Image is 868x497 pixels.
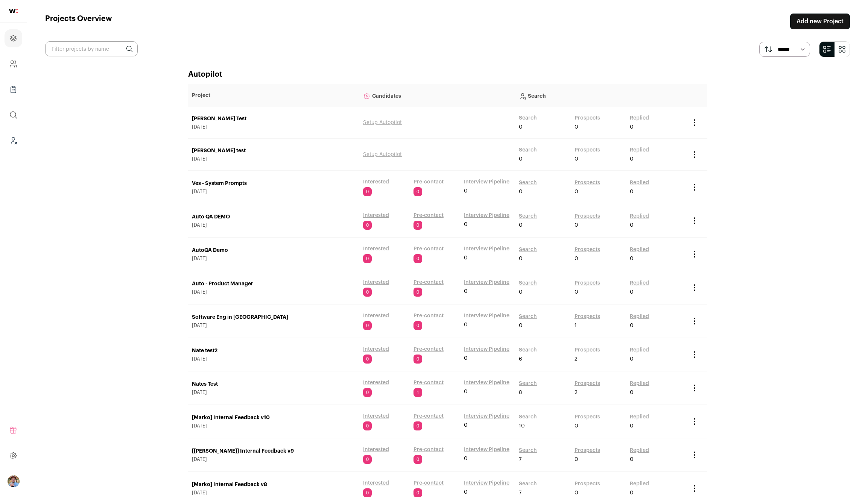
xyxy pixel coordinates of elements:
a: Replied [630,114,649,122]
span: 1 [413,388,422,397]
a: Replied [630,480,649,488]
span: 0 [464,321,468,329]
a: Interview Pipeline [464,379,509,386]
a: Prospects [575,114,600,122]
a: Auto QA DEMO [192,213,356,221]
a: Replied [630,447,649,454]
a: Company and ATS Settings [5,55,22,73]
span: 0 [413,355,422,364]
span: [DATE] [192,256,356,262]
span: [DATE] [192,456,356,462]
span: [DATE] [192,189,356,195]
span: 0 [630,188,634,195]
a: Interested [363,212,389,219]
a: [PERSON_NAME] Test [192,115,356,123]
span: 0 [575,255,578,262]
span: 0 [630,456,634,463]
span: 0 [630,322,634,329]
span: 2 [575,355,578,363]
p: Search [519,88,683,103]
span: 0 [413,221,422,230]
span: 8 [519,389,522,396]
a: [Marko] Internal Feedback v8 [192,481,356,488]
a: Pre-contact [413,446,444,453]
a: Pre-contact [413,212,444,219]
a: Replied [630,212,649,220]
span: 0 [363,321,372,330]
span: [DATE] [192,124,356,130]
span: 0 [363,288,372,297]
a: Search [519,413,537,421]
a: Interview Pipeline [464,245,509,253]
a: Setup Autopilot [363,152,402,157]
span: 0 [363,254,372,263]
a: Search [519,380,537,387]
a: Prospects [575,279,600,287]
a: Interested [363,245,389,253]
span: 0 [464,388,468,395]
a: Pre-contact [413,245,444,253]
button: Project Actions [690,150,699,159]
a: Replied [630,346,649,354]
span: 0 [464,187,468,195]
span: 0 [413,288,422,297]
span: 0 [575,155,578,163]
a: Replied [630,313,649,320]
span: 0 [575,221,578,229]
a: Prospects [575,179,600,186]
span: 7 [519,456,521,463]
span: 10 [519,422,525,430]
span: 0 [413,254,422,263]
a: Search [519,212,537,220]
a: Interview Pipeline [464,412,509,420]
span: 0 [464,254,468,262]
a: Search [519,346,537,354]
a: Pre-contact [413,312,444,320]
button: Project Actions [690,350,699,359]
a: [PERSON_NAME] test [192,147,356,155]
a: Interested [363,279,389,286]
a: Replied [630,179,649,186]
span: 0 [519,221,523,229]
span: 0 [363,187,372,196]
button: Project Actions [690,383,699,392]
span: 6 [519,355,522,363]
a: Interview Pipeline [464,212,509,219]
a: Leads (Backoffice) [5,132,22,150]
a: Interested [363,379,389,386]
a: Search [519,480,537,488]
button: Project Actions [690,450,699,459]
a: Search [519,279,537,287]
button: Project Actions [690,118,699,127]
a: Projects [5,29,22,47]
span: 0 [519,255,523,262]
span: 0 [519,188,523,195]
a: Ves - System Prompts [192,180,356,187]
span: 0 [464,288,468,295]
span: 0 [363,221,372,230]
a: Interview Pipeline [464,178,509,186]
span: 0 [363,388,372,397]
a: Interested [363,479,389,487]
a: Company Lists [5,80,22,98]
span: 1 [575,322,577,329]
a: Nates Test [192,380,356,388]
a: Prospects [575,480,600,488]
a: Search [519,447,537,454]
span: 2 [575,389,578,396]
span: [DATE] [192,423,356,429]
p: Candidates [363,88,511,103]
a: Replied [630,146,649,154]
a: Pre-contact [413,412,444,420]
span: 0 [575,288,578,296]
a: Interested [363,345,389,353]
span: 0 [630,288,634,296]
span: 0 [575,188,578,195]
span: [DATE] [192,289,356,295]
span: [DATE] [192,222,356,228]
span: 0 [630,422,634,430]
a: Search [519,179,537,186]
span: [DATE] [192,356,356,362]
img: 7975094-medium_jpg [8,475,20,487]
span: 0 [413,187,422,196]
